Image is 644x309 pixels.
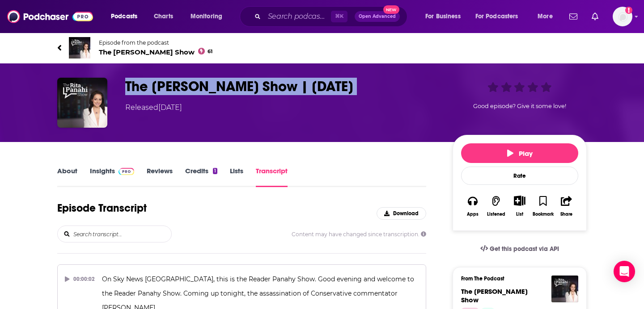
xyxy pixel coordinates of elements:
[555,190,578,222] button: Share
[475,10,518,23] span: For Podcasters
[383,5,399,14] span: New
[99,48,212,56] span: The [PERSON_NAME] Show
[125,102,182,113] div: Released [DATE]
[230,167,243,187] a: Lists
[359,14,396,19] span: Open Advanced
[65,272,95,286] div: 00:00:02
[331,11,347,22] span: ⌘ K
[154,10,173,23] span: Charts
[531,190,555,222] button: Bookmark
[551,276,578,302] img: The Rita Panahi Show
[461,190,484,222] button: Apps
[57,201,147,215] h1: Episode Transcript
[292,231,426,238] span: Content may have changed since transcription.
[560,212,572,217] div: Share
[184,9,234,24] button: open menu
[69,37,90,58] img: The Rita Panahi Show
[625,7,632,14] svg: Add a profile image
[533,212,554,217] div: Bookmark
[105,9,149,24] button: open menu
[191,10,222,23] span: Monitoring
[111,10,137,23] span: Podcasts
[57,37,322,58] a: The Rita Panahi ShowEpisode from the podcastThe [PERSON_NAME] Show61
[510,196,529,205] button: Show More Button
[516,211,523,217] div: List
[473,238,566,260] a: Get this podcast via API
[57,167,77,187] a: About
[377,207,426,220] button: Download
[473,103,566,109] span: Good episode? Give it some love!
[538,10,553,23] span: More
[461,167,578,185] div: Rate
[147,167,173,187] a: Reviews
[487,212,505,217] div: Listened
[248,6,416,27] div: Search podcasts, credits, & more...
[490,245,559,253] span: Get this podcast via API
[613,7,632,26] img: User Profile
[467,212,479,217] div: Apps
[613,7,632,26] button: Show profile menu
[256,167,288,187] a: Transcript
[508,190,531,222] div: Show More ButtonList
[461,143,578,163] button: Play
[355,11,400,22] button: Open AdvancedNew
[72,226,171,242] input: Search transcript...
[213,168,217,174] div: 1
[419,9,472,24] button: open menu
[90,167,134,187] a: InsightsPodchaser Pro
[507,149,533,158] span: Play
[208,50,212,54] span: 61
[484,190,508,222] button: Listened
[588,9,602,24] a: Show notifications dropdown
[566,9,581,24] a: Show notifications dropdown
[613,7,632,26] span: Logged in as FIREPodchaser25
[264,9,331,24] input: Search podcasts, credits, & more...
[531,9,564,24] button: open menu
[461,287,528,304] span: The [PERSON_NAME] Show
[99,39,212,46] span: Episode from the podcast
[119,168,134,175] img: Podchaser Pro
[185,167,217,187] a: Credits1
[148,9,178,24] a: Charts
[470,9,531,24] button: open menu
[57,78,107,128] img: The Rita Panahi Show | 11 September
[614,261,635,282] div: Open Intercom Messenger
[461,276,571,282] h3: From The Podcast
[393,210,419,217] span: Download
[125,78,438,95] h3: The Rita Panahi Show | 11 September
[461,287,528,304] a: The Rita Panahi Show
[7,8,93,25] img: Podchaser - Follow, Share and Rate Podcasts
[425,10,461,23] span: For Business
